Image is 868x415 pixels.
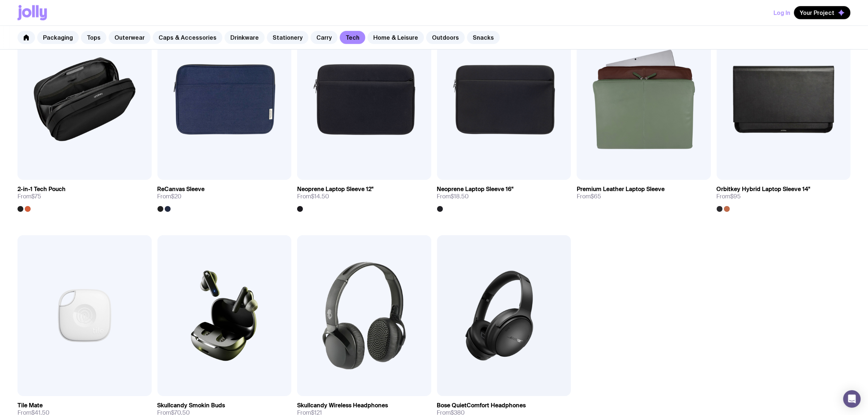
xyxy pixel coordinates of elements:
[437,402,526,409] h3: Bose QuietComfort Headphones
[367,31,424,44] a: Home & Leisure
[577,180,711,206] a: Premium Leather Laptop SleeveFrom$65
[37,31,79,44] a: Packaging
[717,180,851,212] a: Orbitkey Hybrid Laptop Sleeve 14"From$95
[267,31,308,44] a: Stationery
[157,193,182,200] span: From
[17,193,41,200] span: From
[340,31,365,44] a: Tech
[81,31,106,44] a: Tops
[297,180,431,212] a: Neoprene Laptop Sleeve 12"From$14.50
[426,31,465,44] a: Outdoors
[437,186,514,193] h3: Neoprene Laptop Sleeve 16"
[577,186,665,193] h3: Premium Leather Laptop Sleeve
[311,31,338,44] a: Carry
[153,31,222,44] a: Caps & Accessories
[731,193,741,200] span: $95
[157,186,205,193] h3: ReCanvas Sleeve
[467,31,500,44] a: Snacks
[451,193,469,200] span: $18.50
[297,186,373,193] h3: Neoprene Laptop Sleeve 12"
[577,193,601,200] span: From
[157,402,225,409] h3: Skullcandy Smokin Buds
[31,193,41,200] span: $75
[17,180,152,212] a: 2-in-1 Tech PouchFrom$75
[311,193,329,200] span: $14.50
[297,402,388,409] h3: Skullcandy Wireless Headphones
[109,31,151,44] a: Outerwear
[437,180,571,212] a: Neoprene Laptop Sleeve 16"From$18.50
[774,6,790,19] button: Log In
[717,193,741,200] span: From
[794,6,851,19] button: Your Project
[17,402,43,409] h3: Tile Mate
[171,193,182,200] span: $20
[297,193,329,200] span: From
[800,9,834,16] span: Your Project
[437,193,469,200] span: From
[591,193,601,200] span: $65
[843,390,861,408] div: Open Intercom Messenger
[157,180,292,212] a: ReCanvas SleeveFrom$20
[717,186,810,193] h3: Orbitkey Hybrid Laptop Sleeve 14"
[17,186,66,193] h3: 2-in-1 Tech Pouch
[225,31,265,44] a: Drinkware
